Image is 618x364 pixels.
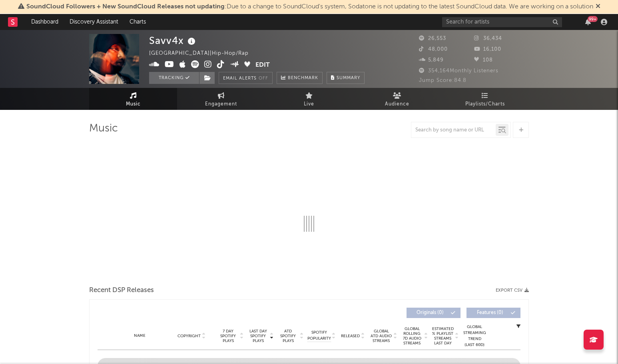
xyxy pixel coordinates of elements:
em: Off [259,76,268,81]
button: Summary [327,72,365,84]
button: Originals(0) [407,308,461,318]
span: 7 Day Spotify Plays [217,329,239,343]
span: Engagement [205,99,237,109]
a: Engagement [177,88,265,110]
a: Audience [353,88,441,110]
span: Recent DSP Releases [89,286,154,295]
a: Benchmark [277,72,323,84]
span: Spotify Popularity [307,330,331,342]
span: Copyright [177,334,201,338]
div: 99 + [588,16,598,22]
div: Savv4x [149,34,197,47]
span: Jump Score: 84.8 [419,78,466,83]
span: 16,100 [474,47,501,52]
span: Global ATD Audio Streams [370,329,392,343]
span: 108 [474,58,493,63]
input: Search for artists [442,17,562,27]
span: 5,849 [419,58,444,63]
span: Estimated % Playlist Streams Last Day [432,326,454,346]
span: 26,553 [419,36,446,41]
button: Tracking [149,72,199,84]
span: Originals ( 0 ) [412,310,449,315]
a: Dashboard [26,14,64,30]
span: Benchmark [288,74,318,83]
span: SoundCloud Followers + New SoundCloud Releases not updating [26,4,225,10]
span: Global Rolling 7D Audio Streams [401,326,423,346]
span: 36,434 [474,36,502,41]
input: Search by song name or URL [411,127,496,133]
a: Music [89,88,177,110]
span: ATD Spotify Plays [277,329,299,343]
a: Discovery Assistant [64,14,124,30]
div: [GEOGRAPHIC_DATA] | Hip-Hop/Rap [149,49,258,58]
a: Playlists/Charts [441,88,529,110]
button: Edit [255,60,270,70]
span: 354,164 Monthly Listeners [419,68,498,74]
span: Dismiss [596,4,600,10]
span: Summary [337,76,360,80]
div: Name [114,333,166,339]
a: Charts [124,14,152,30]
button: 99+ [585,19,591,25]
span: Released [341,334,360,338]
span: Live [304,99,314,109]
span: Audience [385,99,409,109]
span: : Due to a change to SoundCloud's system, Sodatone is not updating to the latest SoundCloud data.... [26,4,593,10]
div: Global Streaming Trend (Last 60D) [463,324,486,348]
span: Playlists/Charts [465,99,505,109]
span: Last Day Spotify Plays [247,329,269,343]
button: Features(0) [466,308,520,318]
a: Live [265,88,353,110]
span: Music [126,99,141,109]
span: 48,000 [419,47,448,52]
button: Email AlertsOff [219,72,273,84]
button: Export CSV [496,288,529,293]
span: Features ( 0 ) [472,310,508,315]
